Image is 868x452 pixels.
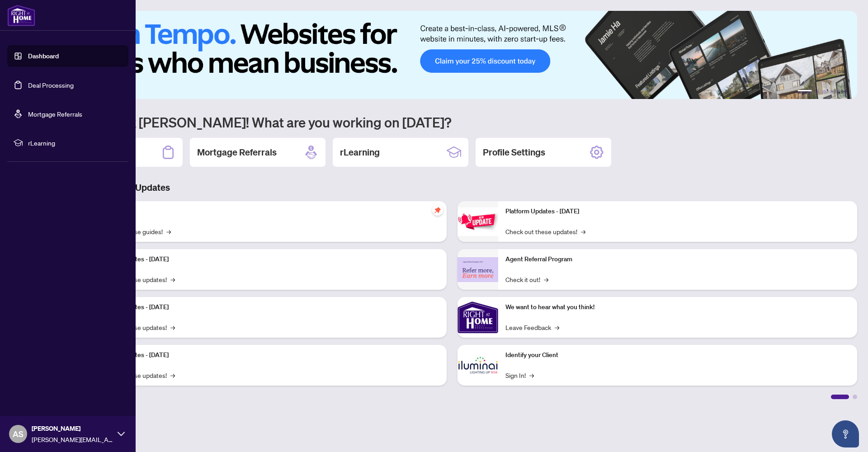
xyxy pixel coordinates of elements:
[505,226,585,236] a: Check out these updates!→
[555,322,559,332] span: →
[32,434,113,444] span: [PERSON_NAME][EMAIL_ADDRESS][DOMAIN_NAME]
[581,226,585,236] span: →
[458,297,498,338] img: We want to hear what you think!
[28,138,122,148] span: rLearning
[28,52,59,60] a: Dashboard
[483,146,545,159] h2: Profile Settings
[505,302,850,312] p: We want to hear what you think!
[28,81,74,89] a: Deal Processing
[197,146,277,159] h2: Mortgage Referrals
[95,207,439,217] p: Self-Help
[340,146,380,159] h2: rLearning
[32,424,113,433] span: [PERSON_NAME]
[816,90,819,94] button: 2
[837,90,841,94] button: 5
[170,322,175,332] span: →
[832,420,859,447] button: Open asap
[505,350,850,360] p: Identify your Client
[458,257,498,282] img: Agent Referral Program
[47,113,857,131] h1: Welcome back [PERSON_NAME]! What are you working on [DATE]?
[544,274,548,284] span: →
[505,274,548,284] a: Check it out!→
[47,11,857,99] img: Slide 0
[844,90,848,94] button: 6
[28,110,82,118] a: Mortgage Referrals
[505,370,534,380] a: Sign In!→
[170,370,175,380] span: →
[95,350,439,360] p: Platform Updates - [DATE]
[529,370,534,380] span: →
[458,345,498,386] img: Identify your Client
[432,205,443,216] span: pushpin
[7,5,35,26] img: logo
[47,181,857,194] h3: Brokerage & Industry Updates
[170,274,175,284] span: →
[830,90,834,94] button: 4
[13,428,24,440] span: AS
[458,207,498,236] img: Platform Updates - June 23, 2025
[505,322,559,332] a: Leave Feedback→
[95,302,439,312] p: Platform Updates - [DATE]
[823,90,826,94] button: 3
[505,207,850,217] p: Platform Updates - [DATE]
[166,226,171,236] span: →
[505,254,850,264] p: Agent Referral Program
[95,254,439,264] p: Platform Updates - [DATE]
[797,90,812,94] button: 1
